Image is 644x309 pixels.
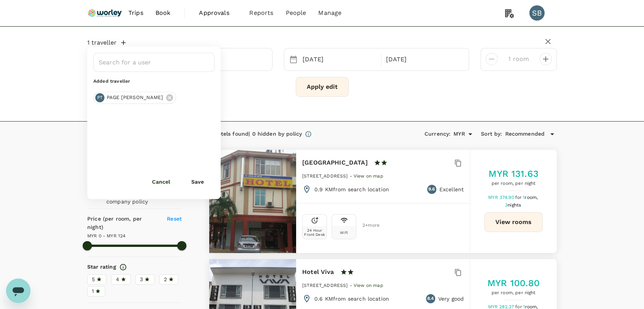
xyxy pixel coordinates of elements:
div: [DATE] [300,52,380,67]
h6: Hotel Viva [302,267,334,277]
div: [DATE] [383,52,463,67]
span: per room, per night [487,289,540,297]
div: PTPAGE [PERSON_NAME] [93,91,176,104]
div: 5 hotels found | 0 hidden by policy [209,130,302,138]
input: Add rooms [504,53,533,65]
span: MYR 374.90 [488,195,515,200]
button: Cancel [141,174,181,189]
button: Open [465,129,476,139]
p: 0.6 KM from search location [314,295,389,303]
input: Search for a user [97,55,200,69]
h5: MYR 131.63 [489,168,538,180]
h6: [GEOGRAPHIC_DATA] [302,157,368,168]
span: 9.6 [428,186,435,193]
div: Added traveller [93,78,215,85]
button: 1 traveller [87,39,126,46]
svg: Star ratings are awarded to properties to represent the quality of services, facilities, and amen... [119,263,127,271]
span: Trips [128,8,143,18]
div: Wifi [340,231,348,235]
button: Open [267,59,268,60]
span: for [515,195,523,200]
img: Ranhill Worley Sdn Bhd [87,5,122,21]
span: nights [508,202,521,208]
button: Open [210,61,212,62]
span: room, [525,195,538,200]
h6: Price (per room, per night) [87,215,158,232]
h6: Sort by : [481,130,502,138]
button: View rooms [484,212,543,232]
span: View on map [354,173,383,179]
p: 0.9 KM from search location [314,186,389,193]
h6: Currency : [425,130,450,138]
span: View on map [354,283,383,288]
span: 3 [140,275,143,283]
span: Recommended [505,130,545,138]
span: 3 [505,202,522,208]
p: Excellent [439,186,464,193]
span: [STREET_ADDRESS] [302,283,348,288]
span: Manage [318,8,341,18]
span: 2 + more [362,223,374,228]
span: 1 [92,287,94,295]
a: View on map [354,282,383,288]
span: 8.4 [427,295,434,303]
button: Apply edit [296,77,349,97]
iframe: Button to launch messaging window [6,279,30,303]
p: Very good [438,295,464,303]
span: 5 [92,275,95,283]
span: Reports [249,8,273,18]
span: 1 [523,195,539,200]
button: Save [181,174,215,189]
span: [STREET_ADDRESS] [302,173,348,179]
span: Approvals [199,8,237,18]
span: 2 [164,275,167,283]
span: 4 [116,275,119,283]
h6: Star rating [87,263,116,271]
a: View on map [354,173,383,179]
div: SB [529,5,545,21]
span: - [350,283,354,288]
span: PAGE [PERSON_NAME] [102,94,168,101]
span: Reset [167,216,182,222]
span: Book [155,8,171,18]
span: MYR 0 - MYR 124 [87,233,125,239]
button: decrease [540,53,552,65]
div: 24 Hour Front Desk [304,228,325,237]
h5: MYR 100.80 [487,277,540,289]
div: PT [95,93,104,102]
span: - [350,173,354,179]
span: per room, per night [489,180,538,187]
span: People [285,8,306,18]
